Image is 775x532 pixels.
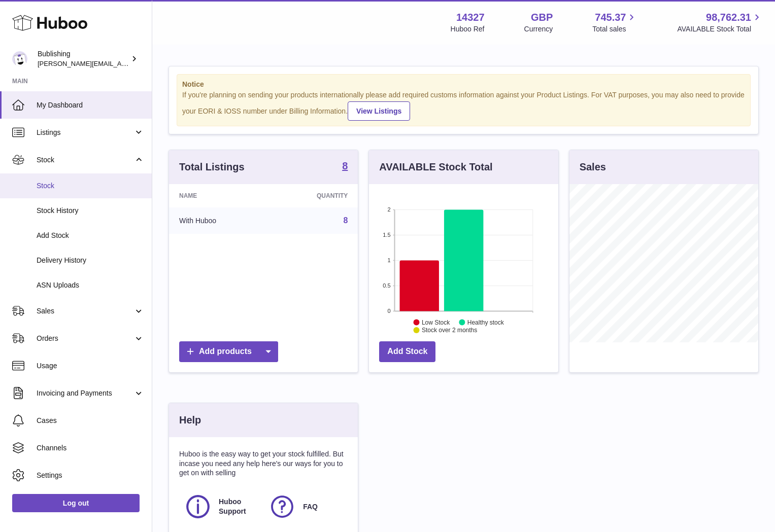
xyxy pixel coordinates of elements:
[706,11,751,24] span: 98,762.31
[179,160,245,174] h3: Total Listings
[37,388,133,398] span: Invoicing and Payments
[37,280,144,290] span: ASN Uploads
[342,161,348,173] a: 8
[179,341,278,362] a: Add products
[182,80,745,89] strong: Notice
[677,11,763,34] a: 98,762.31 AVAILABLE Stock Total
[37,181,144,191] span: Stock
[37,256,144,265] span: Delivery History
[12,51,27,66] img: hamza@bublishing.com
[169,207,268,234] td: With Huboo
[388,206,391,212] text: 2
[303,502,318,512] span: FAQ
[37,206,144,216] span: Stock History
[179,449,348,478] p: Huboo is the easy way to get your stock fulfilled. But incase you need any help here's our ways f...
[388,308,391,314] text: 0
[422,318,450,326] text: Low Stock
[268,184,358,207] th: Quantity
[38,49,129,68] div: Bublishing
[268,493,343,520] a: FAQ
[342,161,348,171] strong: 8
[379,341,435,362] a: Add Stock
[37,231,144,240] span: Add Stock
[12,494,140,512] a: Log out
[531,11,553,24] strong: GBP
[383,232,391,238] text: 1.5
[595,11,626,24] span: 745.37
[37,100,144,110] span: My Dashboard
[677,24,763,34] span: AVAILABLE Stock Total
[182,90,745,121] div: If you're planning on sending your products internationally please add required customs informati...
[383,282,391,289] text: 0.5
[592,24,637,34] span: Total sales
[343,216,348,225] a: 8
[580,160,606,174] h3: Sales
[169,184,268,207] th: Name
[388,257,391,263] text: 1
[37,128,133,137] span: Listings
[37,416,144,425] span: Cases
[467,318,504,326] text: Healthy stock
[184,493,258,520] a: Huboo Support
[451,24,485,34] div: Huboo Ref
[37,306,133,316] span: Sales
[422,327,477,334] text: Stock over 2 months
[379,160,492,174] h3: AVAILABLE Stock Total
[37,334,133,343] span: Orders
[524,24,553,34] div: Currency
[179,413,201,427] h3: Help
[456,11,485,24] strong: 14327
[592,11,637,34] a: 745.37 Total sales
[37,155,133,165] span: Stock
[38,59,204,67] span: [PERSON_NAME][EMAIL_ADDRESS][DOMAIN_NAME]
[37,443,144,453] span: Channels
[348,101,410,121] a: View Listings
[219,497,257,516] span: Huboo Support
[37,471,144,480] span: Settings
[37,361,144,371] span: Usage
